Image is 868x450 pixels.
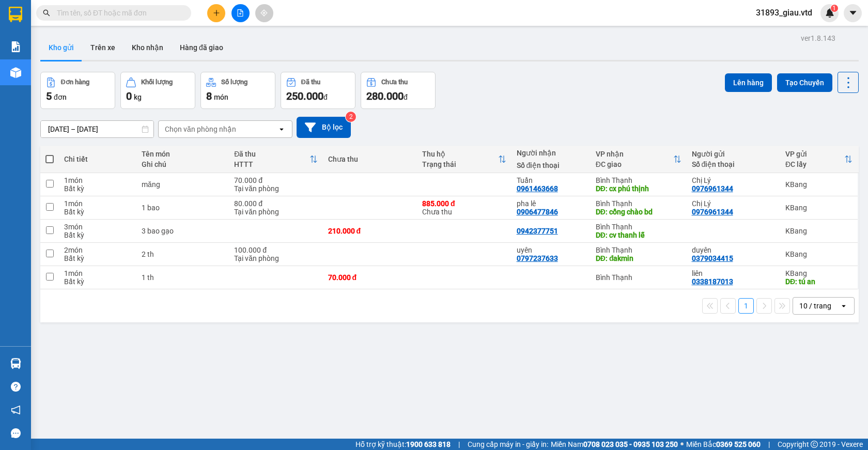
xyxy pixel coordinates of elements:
span: 8 [206,90,212,102]
img: solution-icon [10,41,21,52]
span: | [458,439,460,450]
th: Toggle SortBy [417,146,512,173]
div: Trạng thái [422,160,498,168]
button: aim [255,4,273,22]
div: Chưa thu [328,155,412,163]
button: Kho nhận [123,35,172,60]
div: DĐ: cổng chào bd [596,208,681,216]
span: Miền Nam [551,439,678,450]
div: 0379034415 [692,254,733,262]
button: Tạo Chuyến [777,73,832,92]
div: Chi tiết [64,155,131,163]
div: Khối lượng [141,79,173,86]
div: Số điện thoại [692,160,775,168]
button: Kho gửi [40,35,82,60]
div: 3 món [64,223,131,231]
div: duyên [692,246,775,254]
div: Bình Thạnh [596,273,681,282]
div: ĐC lấy [785,160,844,168]
span: 31893_giau.vtd [748,6,820,19]
th: Toggle SortBy [591,146,687,173]
div: 80.000 đ [234,199,317,208]
div: Người nhận [517,149,585,157]
span: Cung cấp máy in - giấy in: [468,439,548,450]
span: 5 [46,90,52,102]
div: Chị Lý [692,199,775,208]
span: món [214,93,228,101]
div: KBang [785,227,853,235]
div: Bất kỳ [64,277,131,286]
strong: 1900 633 818 [406,440,451,448]
span: đ [404,93,408,101]
div: 210.000 đ [328,227,412,235]
div: uyên [517,246,585,254]
strong: 0369 525 060 [716,440,761,448]
button: plus [207,4,225,22]
div: Bất kỳ [64,208,131,216]
div: Thu hộ [422,150,498,158]
span: message [11,428,21,438]
div: Tại văn phòng [234,254,317,262]
div: 100.000 đ [234,246,317,254]
div: KBang [785,250,853,258]
div: Chị Lý [692,176,775,184]
div: 10 / trang [799,301,831,311]
div: 0906477846 [517,208,558,216]
span: đ [323,93,328,101]
div: Số lượng [221,79,247,86]
div: DĐ: đakmin [596,254,681,262]
th: Toggle SortBy [229,146,322,173]
div: 3 bao gạo [142,227,224,235]
div: 1 món [64,269,131,277]
img: warehouse-icon [10,67,21,78]
span: | [768,439,770,450]
span: Hỗ trợ kỹ thuật: [355,439,451,450]
div: Chọn văn phòng nhận [165,124,236,134]
button: Khối lượng0kg [120,72,195,109]
button: Số lượng8món [200,72,275,109]
div: Người gửi [692,150,775,158]
span: Miền Bắc [686,439,761,450]
span: 250.000 [286,90,323,102]
div: 70.000 đ [328,273,412,282]
div: 2 th [142,250,224,258]
div: 0942377751 [517,227,558,235]
span: caret-down [848,8,858,18]
svg: open [277,125,286,133]
div: ver 1.8.143 [801,33,835,44]
sup: 1 [831,5,838,12]
div: liên [692,269,775,277]
div: HTTT [234,160,309,168]
svg: open [840,302,848,310]
span: 0 [126,90,132,102]
div: Chưa thu [381,79,408,86]
div: Đã thu [301,79,320,86]
div: Bình Thạnh [596,223,681,231]
div: măng [142,180,224,189]
div: Tên món [142,150,224,158]
span: file-add [237,9,244,17]
div: DĐ: tú an [785,277,853,286]
div: VP gửi [785,150,844,158]
span: 280.000 [366,90,404,102]
span: copyright [811,441,818,448]
div: DĐ: cv thanh lễ [596,231,681,239]
span: question-circle [11,382,21,392]
div: VP nhận [596,150,673,158]
button: Đơn hàng5đơn [40,72,115,109]
button: Chưa thu280.000đ [361,72,436,109]
button: file-add [231,4,250,22]
span: đơn [54,93,67,101]
div: Tuấn [517,176,585,184]
button: Hàng đã giao [172,35,231,60]
input: Select a date range. [41,121,153,137]
img: logo-vxr [9,7,22,22]
div: 1 món [64,199,131,208]
div: Bình Thạnh [596,199,681,208]
span: notification [11,405,21,415]
div: KBang [785,269,853,277]
div: 1 bao [142,204,224,212]
div: 0976961344 [692,184,733,193]
span: 1 [832,5,836,12]
div: Đơn hàng [61,79,89,86]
